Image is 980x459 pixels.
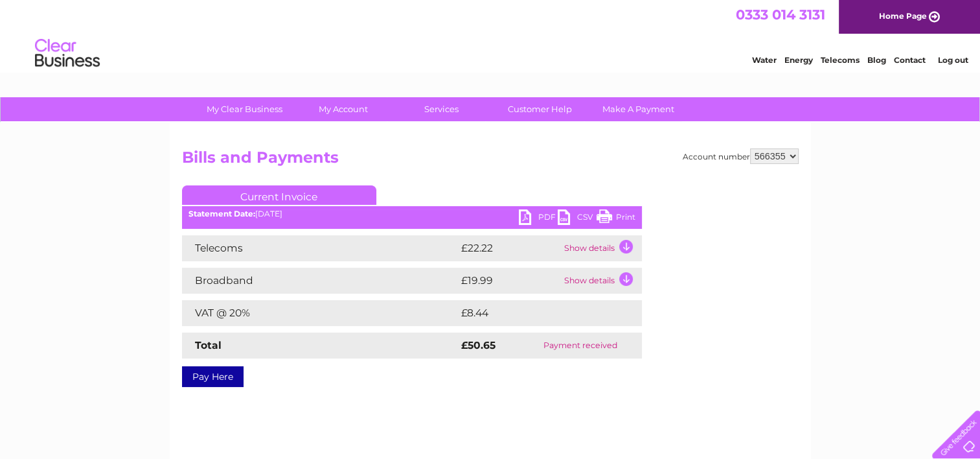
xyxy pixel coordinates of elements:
[461,339,496,351] strong: £50.65
[458,235,561,261] td: £22.22
[683,148,799,164] div: Account number
[182,366,244,387] a: Pay Here
[597,209,635,228] a: Print
[937,55,968,65] a: Log out
[458,300,612,326] td: £8.44
[894,55,926,65] a: Contact
[736,6,825,23] a: 0333 014 3131
[821,55,860,65] a: Telecoms
[486,97,593,121] a: Customer Help
[185,7,797,63] div: Clear Business is a trading name of Verastar Limited (registered in [GEOGRAPHIC_DATA] No. 3667643...
[519,209,558,228] a: PDF
[182,209,642,218] div: [DATE]
[34,34,100,73] img: logo.png
[585,97,692,121] a: Make A Payment
[182,148,799,173] h2: Bills and Payments
[752,55,777,65] a: Water
[191,97,298,121] a: My Clear Business
[561,235,642,261] td: Show details
[195,339,222,351] strong: Total
[188,209,255,218] b: Statement Date:
[290,97,396,121] a: My Account
[784,55,813,65] a: Energy
[388,97,495,121] a: Services
[182,300,458,326] td: VAT @ 20%
[458,268,561,294] td: £19.99
[867,55,886,65] a: Blog
[182,185,376,205] a: Current Invoice
[182,268,458,294] td: Broadband
[519,333,641,359] td: Payment received
[558,209,597,228] a: CSV
[561,268,642,294] td: Show details
[182,235,458,261] td: Telecoms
